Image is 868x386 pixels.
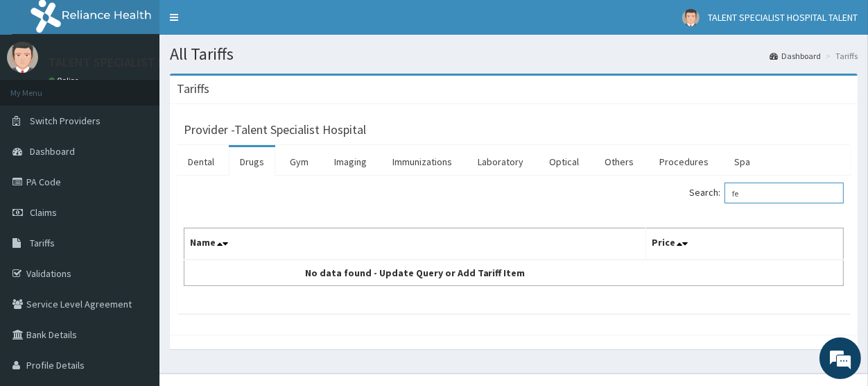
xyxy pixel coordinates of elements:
[30,115,101,127] span: Switch Providers
[184,124,366,136] h3: Provider - Talent Specialist Hospital
[323,147,378,176] a: Imaging
[645,228,843,260] th: Price
[80,109,191,249] span: We're online!
[170,45,858,63] h1: All Tariffs
[30,145,75,158] span: Dashboard
[723,147,761,176] a: Spa
[227,7,261,40] div: Minimize live chat window
[593,147,645,176] a: Others
[538,147,590,176] a: Optical
[184,260,646,286] td: No data found - Update Query or Add Tariff Item
[724,183,844,203] input: Search:
[49,56,257,69] p: TALENT SPECIALIST HOSPITAL TALENT
[177,83,209,95] h3: Tariffs
[7,42,38,73] img: User Image
[689,183,844,203] label: Search:
[381,147,463,176] a: Immunizations
[72,78,233,96] div: Chat with us now
[26,69,56,104] img: d_794563401_company_1708531726252_794563401
[7,247,264,296] textarea: Type your message and hit 'Enter'
[467,147,535,176] a: Laboratory
[682,9,700,26] img: User Image
[229,147,275,176] a: Drugs
[279,147,320,176] a: Gym
[822,50,858,62] li: Tariffs
[648,147,720,176] a: Procedures
[770,50,821,62] a: Dashboard
[184,228,646,260] th: Name
[708,11,858,24] span: TALENT SPECIALIST HOSPITAL TALENT
[30,237,55,249] span: Tariffs
[30,206,57,219] span: Claims
[177,147,225,176] a: Dental
[49,76,82,85] a: Online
